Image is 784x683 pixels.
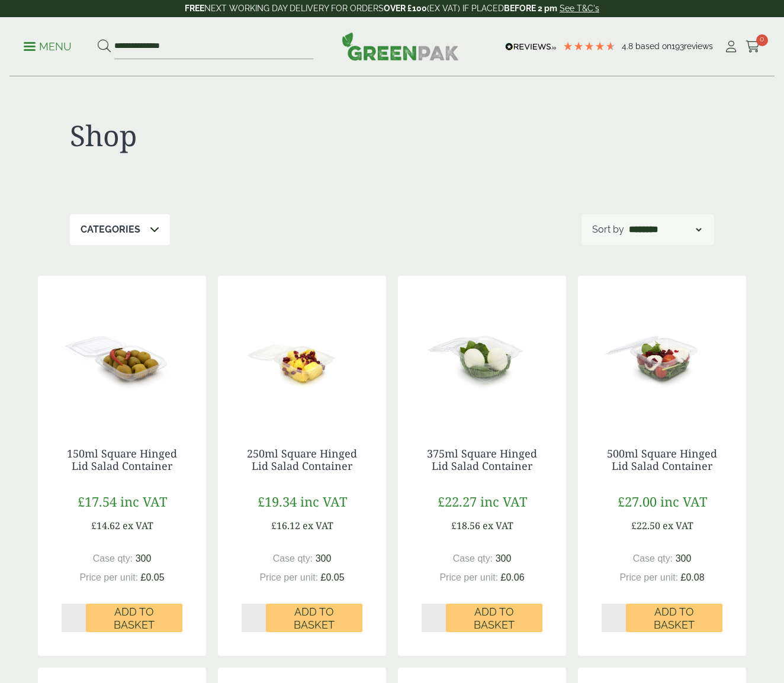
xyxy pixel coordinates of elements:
a: 500ml Square Hinged Lid Salad Container [607,446,717,473]
span: Price per unit: [259,572,318,582]
img: 375ml Square Hinged Salad Container open [398,276,566,424]
span: 300 [136,553,152,563]
a: Menu [24,40,72,51]
button: Add to Basket [626,604,722,632]
span: ex VAT [303,519,333,532]
span: 0 [756,34,768,46]
a: 375ml Square Hinged Lid Salad Container [427,446,537,473]
span: inc VAT [300,492,347,510]
span: Based on [635,41,671,51]
select: Shop order [626,223,703,237]
a: 250ml Square Hinged Lid Salad Container [247,446,357,473]
button: Add to Basket [266,604,362,632]
a: See T&C's [560,4,599,13]
span: Case qty: [93,553,133,563]
span: £16.12 [271,519,300,532]
span: Add to Basket [94,605,174,631]
span: £22.27 [438,492,477,510]
span: Add to Basket [274,605,354,631]
span: £19.34 [258,492,297,510]
span: 193 [671,41,684,51]
h1: Shop [70,118,392,153]
span: reviews [684,41,713,51]
span: £0.05 [141,572,165,582]
span: Case qty: [453,553,493,563]
span: Price per unit: [439,572,498,582]
img: REVIEWS.io [505,43,557,51]
span: Price per unit: [619,572,678,582]
p: Menu [24,40,72,54]
p: Sort by [592,223,624,237]
span: ex VAT [123,519,153,532]
img: 150ml Square Hinged Salad Container open [38,276,206,424]
span: ex VAT [483,519,513,532]
span: £22.50 [631,519,660,532]
span: £18.56 [451,519,480,532]
span: £27.00 [618,492,657,510]
span: Add to Basket [634,605,714,631]
span: ex VAT [663,519,693,532]
img: GreenPak Supplies [342,32,459,60]
p: Categories [81,223,140,237]
span: £0.05 [321,572,345,582]
div: 4.8 Stars [563,41,616,51]
span: £0.08 [681,572,705,582]
span: 300 [496,553,512,563]
strong: FREE [185,4,204,13]
button: Add to Basket [86,604,182,632]
a: 0 [746,38,760,56]
span: £0.06 [501,572,525,582]
img: 500ml Square Hinged Salad Container open [578,276,746,424]
span: Case qty: [273,553,313,563]
span: 4.8 [622,41,635,51]
a: 150ml Square Hinged Lid Salad Container [67,446,177,473]
strong: BEFORE 2 pm [504,4,557,13]
strong: OVER £100 [384,4,427,13]
i: My Account [724,41,738,53]
span: Case qty: [633,553,673,563]
span: £14.62 [91,519,120,532]
span: £17.54 [78,492,117,510]
button: Add to Basket [446,604,542,632]
img: 250ml Square Hinged Salad Container closed v2 [218,276,386,424]
span: inc VAT [660,492,707,510]
i: Cart [746,41,760,53]
span: inc VAT [120,492,167,510]
span: Add to Basket [454,605,534,631]
span: 300 [316,553,332,563]
span: inc VAT [480,492,527,510]
span: Price per unit: [79,572,138,582]
span: 300 [676,553,692,563]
